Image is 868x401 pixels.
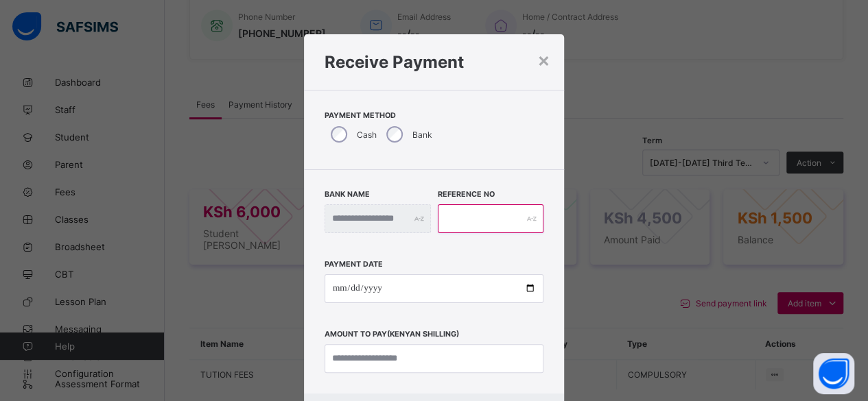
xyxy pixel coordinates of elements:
[325,330,459,339] label: Amount to pay (Kenyan Shilling)
[412,130,432,140] label: Bank
[537,48,550,71] div: ×
[325,52,544,72] h1: Receive Payment
[325,190,370,199] label: Bank Name
[813,353,854,394] button: Open asap
[325,260,383,269] label: Payment Date
[357,130,377,140] label: Cash
[325,111,544,120] span: Payment Method
[438,190,495,199] label: Reference No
